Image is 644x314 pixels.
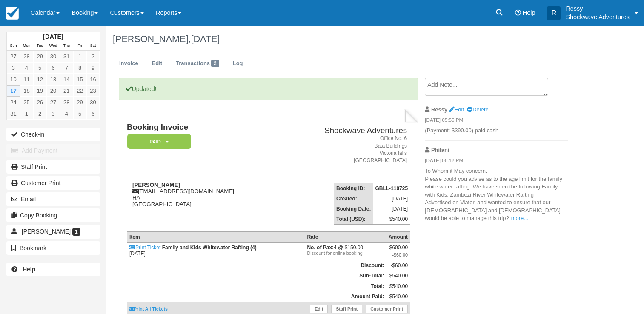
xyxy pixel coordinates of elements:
div: R [547,6,561,20]
a: 9 [86,62,100,74]
a: 15 [73,74,86,85]
strong: [PERSON_NAME] [132,182,180,188]
a: 22 [73,85,86,97]
th: Booking ID: [334,183,373,194]
a: 27 [46,97,60,108]
a: 3 [7,62,20,74]
div: $600.00 [389,245,408,257]
td: 4 @ $150.00 [305,243,386,260]
th: Amount Paid: [305,291,386,302]
a: 26 [33,97,46,108]
a: 10 [7,74,20,85]
a: 14 [60,74,73,85]
a: 2 [33,108,46,120]
button: Add Payment [6,144,100,157]
a: 1 [20,108,33,120]
span: [DATE] [191,34,220,44]
address: Office No. 6 Bata Buildings Victoria falls [GEOGRAPHIC_DATA] [285,135,407,164]
a: 29 [73,97,86,108]
td: [DATE] [373,194,410,204]
td: -$60.00 [386,260,410,271]
em: [DATE] 05:55 PM [425,117,568,126]
b: Help [23,266,35,273]
p: Updated! [119,78,418,100]
a: Staff Print [331,305,362,313]
th: Total (USD): [334,214,373,225]
a: Paid [127,134,188,149]
i: Help [515,10,521,16]
strong: Family and Kids Whitewater Rafting (4) [162,245,257,251]
span: [PERSON_NAME] [22,228,71,235]
a: 4 [20,62,33,74]
h1: Booking Invoice [127,123,281,132]
th: Fri [73,41,86,51]
td: $540.00 [386,291,410,302]
button: Check-in [6,128,100,141]
th: Sat [86,41,100,51]
a: 20 [46,85,60,97]
strong: Ressy [431,106,447,113]
a: 13 [46,74,60,85]
strong: [DATE] [43,33,63,40]
h1: [PERSON_NAME], [113,34,583,44]
strong: Philani [431,147,449,153]
td: [DATE] [373,204,410,214]
a: 30 [46,51,60,62]
p: To Whom it May concern. Please could you advise as to the age limit for the family white water ra... [425,167,568,223]
th: Rate [305,232,386,243]
span: Help [523,9,535,16]
button: Copy Booking [6,208,100,222]
a: Staff Print [6,160,100,174]
a: 28 [20,51,33,62]
em: [DATE] 06:12 PM [425,157,568,166]
a: 1 [73,51,86,62]
th: Total: [305,281,386,292]
th: Discount: [305,260,386,271]
a: 6 [46,62,60,74]
a: 29 [33,51,46,62]
a: Log [226,55,249,72]
a: Customer Print [6,176,100,190]
a: 8 [73,62,86,74]
a: 23 [86,85,100,97]
img: checkfront-main-nav-mini-logo.png [6,7,19,20]
p: (Payment: $390.00) paid cash [425,127,568,135]
th: Thu [60,41,73,51]
a: 3 [46,108,60,120]
em: -$60.00 [389,252,408,257]
p: Shockwave Adventures [566,13,630,21]
h2: Shockwave Adventures [285,126,407,135]
a: Customer Print [366,305,408,313]
em: Paid [127,134,191,149]
a: 2 [86,51,100,62]
th: Mon [20,41,33,51]
a: [PERSON_NAME] 1 [6,225,100,238]
a: Transactions2 [169,55,226,72]
a: Help [6,263,100,276]
a: 28 [60,97,73,108]
a: Edit [146,55,169,72]
a: Edit [310,305,328,313]
a: 19 [33,85,46,97]
th: Created: [334,194,373,204]
a: 5 [73,108,86,120]
p: Ressy [566,4,630,13]
a: 30 [86,97,100,108]
a: Print All Tickets [129,306,168,311]
div: [EMAIL_ADDRESS][DOMAIN_NAME] HA [GEOGRAPHIC_DATA] [127,182,281,207]
button: Email [6,192,100,206]
a: Print Ticket [129,245,160,251]
strong: GBLL-110725 [375,186,408,191]
th: Item [127,232,305,243]
td: [DATE] [127,243,305,260]
a: 18 [20,85,33,97]
th: Sun [7,41,20,51]
a: 31 [7,108,20,120]
th: Sub-Total: [305,271,386,281]
a: 12 [33,74,46,85]
th: Booking Date: [334,204,373,214]
td: $540.00 [386,281,410,292]
th: Amount [386,232,410,243]
td: $540.00 [386,271,410,281]
th: Tue [33,41,46,51]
